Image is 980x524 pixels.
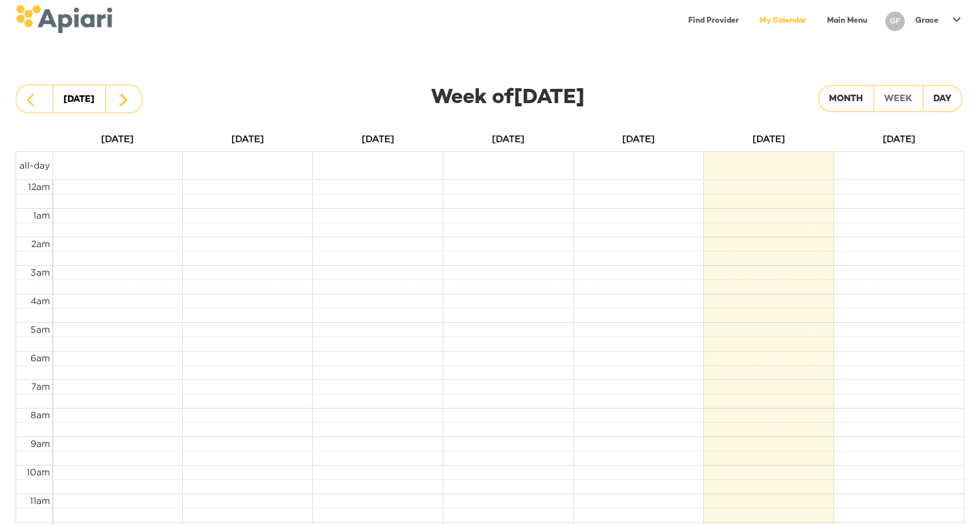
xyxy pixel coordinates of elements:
[30,296,50,305] span: 4am
[231,134,264,143] span: [DATE]
[829,91,863,108] div: Month
[885,12,905,31] div: GF
[101,134,134,143] span: [DATE]
[30,410,50,420] span: 8am
[752,8,814,34] a: My Calendar
[31,239,50,248] span: 2am
[33,210,50,220] span: 1am
[819,8,875,34] a: Main Menu
[30,267,50,277] span: 3am
[16,5,112,33] img: logo
[52,84,106,113] button: [DATE]
[64,91,95,109] div: [DATE]
[362,134,394,143] span: [DATE]
[681,8,747,34] a: Find Provider
[31,381,50,391] span: 7am
[28,182,50,191] span: 12am
[19,160,50,170] span: all-day
[884,91,912,108] div: Week
[818,85,874,112] button: Month
[492,134,524,143] span: [DATE]
[915,16,939,27] p: Grace
[27,467,50,477] span: 10am
[752,134,785,143] span: [DATE]
[30,353,50,363] span: 6am
[873,85,923,112] button: Week
[883,134,915,143] span: [DATE]
[30,324,50,334] span: 5am
[622,134,655,143] span: [DATE]
[922,85,962,112] button: Day
[933,91,951,108] div: Day
[30,438,50,448] span: 9am
[30,495,50,505] span: 11am
[178,84,802,113] div: Week of [DATE]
